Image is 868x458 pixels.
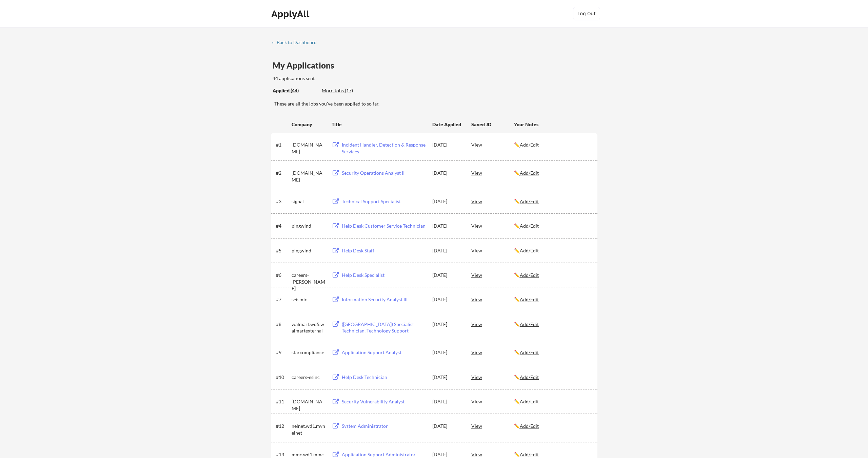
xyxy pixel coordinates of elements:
div: These are job applications we think you'd be a good fit for, but couldn't apply you to automatica... [322,87,372,94]
div: ✏️ [514,451,591,458]
div: These are all the jobs you've been applied to so far. [273,87,317,94]
div: #10 [276,374,289,381]
div: View [471,195,514,207]
a: ← Back to Dashboard [271,40,322,46]
div: View [471,318,514,330]
div: [DATE] [432,247,462,254]
div: ✏️ [514,349,591,356]
div: Incident Handler, Detection & Response Services [342,141,426,155]
div: [DATE] [432,451,462,458]
div: Saved JD [471,118,514,130]
div: [DATE] [432,374,462,381]
u: Add/Edit [520,297,539,302]
div: Company [292,121,325,128]
div: [DATE] [432,198,462,205]
u: Add/Edit [520,321,539,327]
div: #12 [276,423,289,430]
u: Add/Edit [520,142,539,148]
div: Applied (44) [273,87,317,94]
div: ApplyAll [271,8,311,20]
div: 44 applications sent [273,75,404,82]
div: My Applications [273,61,340,70]
div: ([GEOGRAPHIC_DATA]) Specialist Technician, Technology Support [342,321,426,334]
div: #13 [276,451,289,458]
div: ✏️ [514,170,591,176]
div: Date Applied [432,121,462,128]
div: View [471,346,514,358]
div: #4 [276,223,289,229]
div: pingwind [292,247,325,254]
div: #9 [276,349,289,356]
div: seismic [292,296,325,303]
div: #11 [276,398,289,405]
div: View [471,269,514,281]
div: ✏️ [514,398,591,405]
div: Application Support Administrator [342,451,426,458]
div: ✏️ [514,374,591,381]
div: These are all the jobs you've been applied to so far. [274,100,597,107]
div: pingwind [292,223,325,229]
div: starcompliance [292,349,325,356]
div: Help Desk Specialist [342,272,426,279]
div: Information Security Analyst III [342,296,426,303]
div: View [471,395,514,407]
div: View [471,220,514,232]
div: [DATE] [432,272,462,279]
u: Add/Edit [520,374,539,380]
div: ✏️ [514,423,591,430]
div: Application Support Analyst [342,349,426,356]
div: ✏️ [514,223,591,229]
div: [DATE] [432,321,462,328]
div: [DATE] [432,296,462,303]
div: [DOMAIN_NAME] [292,170,325,183]
div: [DATE] [432,398,462,405]
div: Help Desk Technician [342,374,426,381]
u: Add/Edit [520,223,539,229]
div: View [471,420,514,432]
div: More Jobs (17) [322,87,372,94]
div: Technical Support Specialist [342,198,426,205]
div: Security Vulnerability Analyst [342,398,426,405]
u: Add/Edit [520,423,539,429]
u: Add/Edit [520,349,539,355]
div: ✏️ [514,321,591,328]
div: careers-[PERSON_NAME] [292,272,325,292]
u: Add/Edit [520,452,539,457]
div: ✏️ [514,247,591,254]
div: Security Operations Analyst II [342,170,426,176]
div: #6 [276,272,289,279]
div: View [471,244,514,256]
div: mmc.wd1.mmc [292,451,325,458]
div: #8 [276,321,289,328]
div: [DOMAIN_NAME] [292,398,325,412]
div: [DATE] [432,349,462,356]
div: [DATE] [432,423,462,430]
u: Add/Edit [520,272,539,278]
div: ✏️ [514,198,591,205]
div: Help Desk Staff [342,247,426,254]
div: #3 [276,198,289,205]
div: Help Desk Customer Service Technician [342,223,426,229]
u: Add/Edit [520,248,539,253]
div: System Administrator [342,423,426,430]
div: careers-esinc [292,374,325,381]
div: walmart.wd5.walmartexternal [292,321,325,334]
div: ← Back to Dashboard [271,40,322,45]
button: Log Out [573,7,600,20]
div: ✏️ [514,272,591,279]
div: #5 [276,247,289,254]
u: Add/Edit [520,170,539,176]
div: Your Notes [514,121,591,128]
div: View [471,138,514,151]
div: #7 [276,296,289,303]
div: [DATE] [432,141,462,148]
div: Title [332,121,426,128]
div: View [471,293,514,305]
div: [DOMAIN_NAME] [292,141,325,155]
div: [DATE] [432,170,462,176]
div: View [471,371,514,383]
div: ✏️ [514,296,591,303]
div: ✏️ [514,141,591,148]
div: #1 [276,141,289,148]
div: nelnet.wd1.mynelnet [292,423,325,436]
